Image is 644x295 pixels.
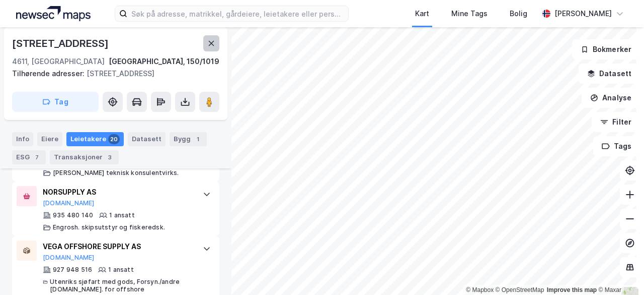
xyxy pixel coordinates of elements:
[451,8,488,20] div: Mine Tags
[109,55,219,68] div: [GEOGRAPHIC_DATA], 150/1019
[109,211,135,219] div: 1 ansatt
[592,112,640,132] button: Filter
[108,266,134,274] div: 1 ansatt
[572,39,640,60] button: Bokmerker
[50,150,119,164] div: Transaksjoner
[53,169,179,177] div: [PERSON_NAME] teknisk konsulentvirks.
[43,186,193,198] div: NORSUPPLY AS
[32,152,42,162] div: 7
[66,132,124,146] div: Leietakere
[593,136,640,156] button: Tags
[12,150,46,164] div: ESG
[170,132,207,146] div: Bygg
[53,211,93,219] div: 935 480 140
[16,6,91,21] img: logo.a4113a55bc3d86da70a041830d287a7e.svg
[53,266,92,274] div: 927 948 516
[43,254,95,262] button: [DOMAIN_NAME]
[415,8,429,20] div: Kart
[108,134,120,144] div: 20
[43,241,193,253] div: VEGA OFFSHORE SUPPLY AS
[594,247,644,295] div: Kontrollprogram for chat
[579,64,640,84] button: Datasett
[554,8,612,20] div: [PERSON_NAME]
[12,132,33,146] div: Info
[128,132,166,146] div: Datasett
[582,88,640,108] button: Analyse
[510,8,527,20] div: Bolig
[12,69,87,78] span: Tilhørende adresser:
[466,286,494,293] a: Mapbox
[12,55,105,68] div: 4611, [GEOGRAPHIC_DATA]
[37,132,62,146] div: Eiere
[547,286,597,293] a: Improve this map
[12,35,111,51] div: [STREET_ADDRESS]
[127,6,348,21] input: Søk på adresse, matrikkel, gårdeiere, leietakere eller personer
[496,286,544,293] a: OpenStreetMap
[12,68,211,80] div: [STREET_ADDRESS]
[50,278,193,294] div: Utenriks sjøfart med gods, Forsyn./andre [DOMAIN_NAME]. for offshore
[105,152,115,162] div: 3
[43,199,95,207] button: [DOMAIN_NAME]
[12,92,99,112] button: Tag
[594,247,644,295] iframe: Chat Widget
[193,134,203,144] div: 1
[53,223,165,231] div: Engrosh. skipsutstyr og fiskeredsk.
